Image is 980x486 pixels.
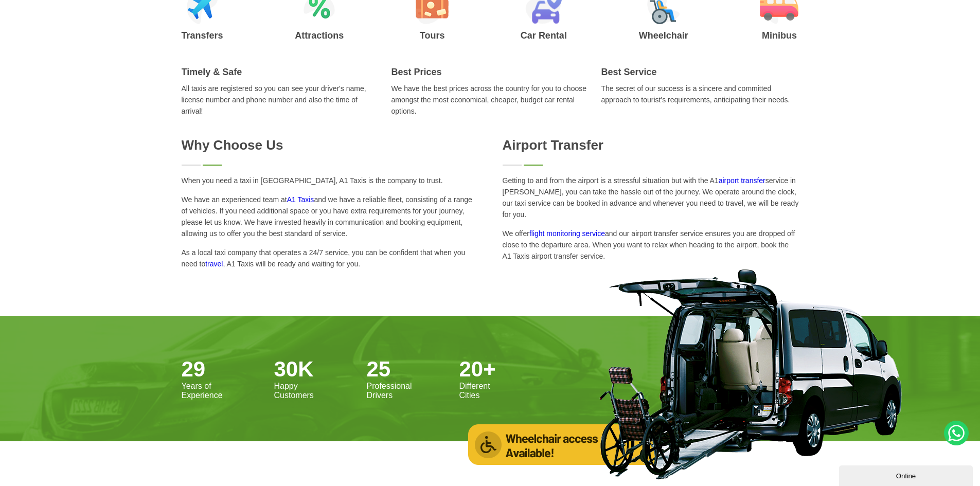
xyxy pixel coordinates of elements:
[274,382,354,391] span: Happy
[719,176,765,185] a: airport transfer
[274,357,354,382] h3: 30K
[760,31,798,40] h3: Minibus
[459,382,540,391] span: Different
[367,391,447,400] span: Drivers
[182,137,478,153] h2: Why Choose Us
[601,67,799,78] h2: Best Service
[391,83,589,117] p: We have the best prices across the country for you to choose amongst the most economical, cheaper...
[459,391,540,400] span: Cities
[367,357,447,382] h3: 25
[521,31,567,40] h3: Car Rental
[182,357,262,382] h3: 29
[274,391,354,400] span: Customers
[295,31,344,40] h3: Attractions
[416,31,449,40] h3: Tours
[182,83,379,117] p: All taxis are registered so you can see your driver's name, license number and phone number and a...
[529,229,605,238] a: flight monitoring service
[391,67,589,78] h2: Best Prices
[182,31,223,40] h3: Transfers
[503,175,799,220] p: Getting to and from the airport is a stressful situation but with the A1 service in [PERSON_NAME]...
[839,463,975,486] iframe: chat widget
[503,137,799,153] h2: Airport Transfer
[182,382,262,391] span: Years of
[182,247,478,269] p: As a local taxi company that operates a 24/7 service, you can be confident that when you need to ...
[459,357,540,382] h3: 20+
[367,382,447,391] span: Professional
[182,67,379,78] h2: Timely & Safe
[182,175,478,186] p: When you need a taxi in [GEOGRAPHIC_DATA], A1 Taxis is the company to trust.
[601,83,799,105] p: The secret of our success is a sincere and committed approach to tourist's requirements, anticipa...
[182,391,262,400] span: Experience
[503,228,799,262] p: We offer and our airport transfer service ensures you are dropped off close to the departure area...
[287,195,314,204] a: A1 Taxis
[182,194,478,239] p: We have an experienced team at and we have a reliable fleet, consisting of a range of vehicles. I...
[639,31,688,40] h3: Wheelchair
[205,260,223,268] a: travel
